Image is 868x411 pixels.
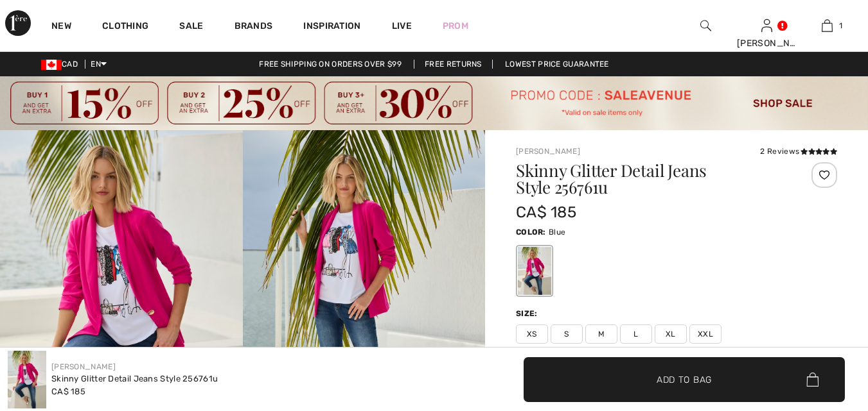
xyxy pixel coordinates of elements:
[516,324,548,344] span: XS
[516,203,576,221] span: CA$ 185
[495,60,619,69] a: Lowest Price Guarantee
[8,351,46,408] img: Skinny Glitter Detail Jeans Style 256761U
[414,60,493,69] a: Free Returns
[41,60,83,69] span: CAD
[102,21,148,34] a: Clothing
[700,18,711,33] img: search the website
[657,373,712,386] span: Add to Bag
[549,228,565,237] span: Blue
[51,21,71,34] a: New
[551,324,583,344] span: S
[620,324,652,344] span: L
[760,146,837,157] div: 2 Reviews
[524,357,845,402] button: Add to Bag
[235,21,273,34] a: Brands
[585,324,617,344] span: M
[737,37,797,50] div: [PERSON_NAME]
[179,21,203,34] a: Sale
[91,60,107,69] span: EN
[392,19,412,33] a: Live
[516,228,546,237] span: Color:
[655,324,687,344] span: XL
[839,20,842,31] span: 1
[516,147,580,156] a: [PERSON_NAME]
[51,387,85,396] span: CA$ 185
[303,21,360,34] span: Inspiration
[761,18,772,33] img: My Info
[518,247,551,296] div: Blue
[51,373,218,385] div: Skinny Glitter Detail Jeans Style 256761u
[516,308,540,319] div: Size:
[51,362,116,371] a: [PERSON_NAME]
[5,10,31,36] img: 1ère Avenue
[689,324,722,344] span: XXL
[443,19,468,33] a: Prom
[41,60,62,70] img: Canadian Dollar
[822,18,833,33] img: My Bag
[761,19,772,31] a: Sign In
[249,60,412,69] a: Free shipping on orders over $99
[516,162,784,196] h1: Skinny Glitter Detail Jeans Style 256761u
[806,373,819,387] img: Bag.svg
[797,18,857,33] a: 1
[786,315,855,347] iframe: Opens a widget where you can find more information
